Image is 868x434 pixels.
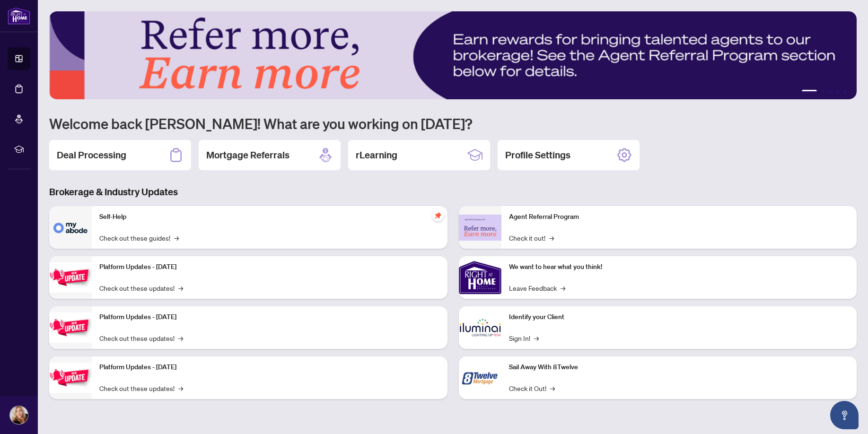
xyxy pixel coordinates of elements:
[178,333,183,343] span: →
[356,148,397,162] h2: rLearning
[509,333,539,343] a: Sign In!→
[99,383,183,393] a: Check out these updates!→
[802,90,817,94] button: 1
[8,7,30,25] img: logo
[49,11,857,99] img: Slide 0
[509,383,555,393] a: Check it Out!→
[99,312,440,322] p: Platform Updates - [DATE]
[561,283,565,293] span: →
[830,401,859,429] button: Open asap
[828,90,832,94] button: 3
[459,215,501,241] img: Agent Referral Program
[549,233,554,243] span: →
[49,114,857,132] h1: Welcome back [PERSON_NAME]! What are you working on [DATE]?
[843,90,847,94] button: 5
[821,90,824,94] button: 2
[509,362,850,373] p: Sail Away With 8Twelve
[534,333,539,343] span: →
[99,362,440,373] p: Platform Updates - [DATE]
[49,185,857,199] h3: Brokerage & Industry Updates
[57,148,126,162] h2: Deal Processing
[99,233,179,243] a: Check out these guides!→
[459,306,501,349] img: Identify your Client
[49,262,92,292] img: Platform Updates - July 21, 2025
[509,312,850,322] p: Identify your Client
[178,383,183,393] span: →
[10,406,28,424] img: Profile Icon
[99,283,183,293] a: Check out these updates!→
[99,262,440,272] p: Platform Updates - [DATE]
[178,283,183,293] span: →
[509,212,850,222] p: Agent Referral Program
[509,283,565,293] a: Leave Feedback→
[432,210,444,221] span: pushpin
[459,256,501,299] img: We want to hear what you think!
[99,212,440,222] p: Self-Help
[505,148,570,162] h2: Profile Settings
[49,206,92,249] img: Self-Help
[836,90,840,94] button: 4
[509,262,850,272] p: We want to hear what you think!
[459,356,501,399] img: Sail Away With 8Twelve
[509,233,554,243] a: Check it out!→
[174,233,179,243] span: →
[49,312,92,342] img: Platform Updates - July 8, 2025
[550,383,555,393] span: →
[99,333,183,343] a: Check out these updates!→
[206,148,289,162] h2: Mortgage Referrals
[49,363,92,392] img: Platform Updates - June 23, 2025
